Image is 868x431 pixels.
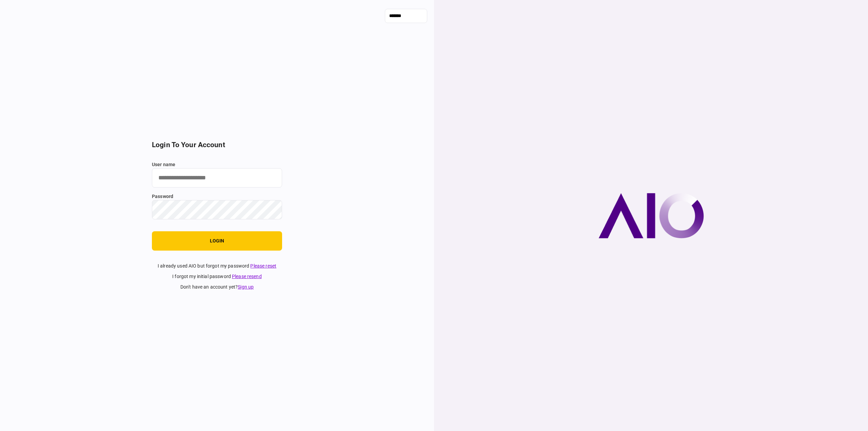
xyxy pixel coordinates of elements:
button: login [152,231,282,251]
label: user name [152,161,282,168]
a: Please resend [232,274,262,279]
h2: login to your account [152,141,282,149]
div: I forgot my initial password [152,273,282,280]
label: password [152,193,282,200]
a: Sign up [238,284,254,290]
input: password [152,200,282,219]
div: don't have an account yet ? [152,283,282,291]
input: show language options [385,9,427,23]
a: Please reset [250,263,276,269]
input: user name [152,168,282,188]
div: I already used AIO but forgot my password [152,262,282,270]
img: AIO company logo [598,193,704,238]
